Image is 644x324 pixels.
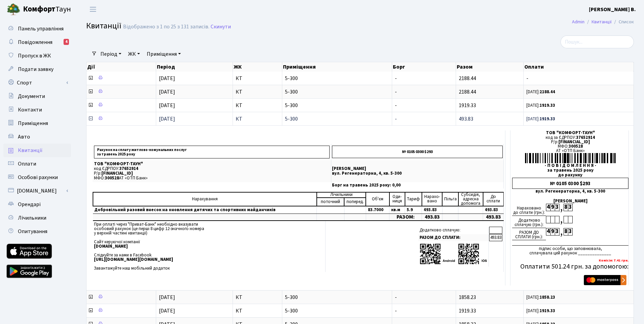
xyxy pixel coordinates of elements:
[94,176,330,180] p: МФО: АТ «ОТП Банк»
[489,234,502,241] td: 493.83
[459,75,476,82] span: 2188.44
[3,49,71,63] a: Пропуск в ЖК
[420,243,487,265] img: apps-qrcodes.png
[3,184,71,198] a: [DOMAIN_NAME]
[3,225,71,238] a: Опитування
[442,192,458,206] td: Пільга
[332,146,503,158] p: № 0105 0300 $293
[389,206,405,214] td: кв.м
[105,175,119,181] span: 300528
[85,4,101,15] button: Переключити навігацію
[18,39,52,46] span: Повідомлення
[18,147,43,154] span: Квитанції
[422,192,443,206] td: Нарахо- вано
[512,245,628,255] div: підпис особи, що заповнювала, сплачувала цей рахунок ______________
[512,135,628,140] div: код за ЄДРПОУ:
[589,5,636,14] a: [PERSON_NAME] В.
[332,171,503,176] p: вул. Регенераторна, 4, кв. 5-300
[18,214,46,222] span: Лічильники
[211,24,231,30] a: Скинути
[3,157,71,171] a: Оплати
[555,204,559,211] div: 3
[94,167,330,171] p: код ЄДРПОУ:
[236,103,279,108] span: КТ
[159,102,175,109] span: [DATE]
[546,228,550,235] div: 4
[93,221,326,272] td: При оплаті через "Приват-Банк" необхідно вказувати особовий рахунок (це перші 8 цифр 12-значного ...
[87,62,156,72] th: Дії
[562,15,644,29] nav: breadcrumb
[236,76,279,81] span: КТ
[526,76,631,81] span: -
[159,88,175,96] span: [DATE]
[395,115,397,123] span: -
[344,198,366,206] td: поперед.
[550,204,555,211] div: 9
[94,256,173,263] b: [URL][DOMAIN_NAME][DOMAIN_NAME]
[123,24,209,30] div: Відображено з 1 по 25 з 131 записів.
[418,227,489,234] td: Додатково сплачую:
[512,263,628,271] h5: Оплатити 501.24 грн. за допомогою:
[483,206,504,214] td: 493.83
[558,139,590,145] span: [FINANCIAL_ID]
[512,199,628,203] div: [PERSON_NAME]
[18,93,45,100] span: Документи
[572,18,585,25] a: Admin
[546,204,550,211] div: 4
[395,307,397,315] span: -
[395,75,397,82] span: -
[483,192,504,206] td: До cплати
[512,168,628,173] div: за травень 2025 року
[459,115,473,123] span: 493.83
[3,63,71,76] a: Подати заявку
[94,146,330,158] p: Рахунок на сплату житлово-комунальних послуг за травень 2025 року
[332,167,503,171] p: [PERSON_NAME]
[18,201,41,208] span: Орендарі
[524,62,634,72] th: Оплати
[592,18,612,25] a: Квитанції
[23,4,55,15] b: Комфорт
[395,294,397,301] span: -
[3,171,71,184] a: Особові рахунки
[526,89,555,95] small: [DATE]:
[86,20,121,32] span: Квитанції
[550,228,555,235] div: 9
[422,206,443,214] td: 493.83
[159,294,175,301] span: [DATE]
[18,174,58,181] span: Особові рахунки
[512,216,546,228] div: Додатково сплачую (грн.):
[540,89,555,95] b: 2188.44
[285,308,389,314] span: 5-300
[317,192,366,198] td: Лічильники
[564,228,568,235] div: 8
[144,48,184,60] a: Приміщення
[156,62,233,72] th: Період
[18,133,30,141] span: Авто
[456,62,524,72] th: Разом
[285,76,389,81] span: 5-300
[3,22,71,35] a: Панель управління
[236,308,279,314] span: КТ
[540,308,555,314] b: 1919.33
[7,3,20,16] img: logo.png
[568,228,572,235] div: 3
[3,103,71,117] a: Контакти
[236,295,279,300] span: КТ
[18,120,48,127] span: Приміщення
[559,228,564,236] div: ,
[459,294,476,301] span: 1858.23
[285,295,389,300] span: 5-300
[101,170,133,176] span: [FINANCIAL_ID]
[526,102,555,108] small: [DATE]:
[3,76,71,90] a: Спорт
[526,308,555,314] small: [DATE]:
[568,204,572,211] div: 3
[94,171,330,176] p: Р/р:
[483,214,504,221] td: 493.83
[395,102,397,109] span: -
[3,117,71,130] a: Приміщення
[526,294,555,300] small: [DATE]:
[282,62,392,72] th: Приміщення
[18,106,42,114] span: Контакти
[418,234,489,241] td: РАЗОМ ДО СПЛАТИ:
